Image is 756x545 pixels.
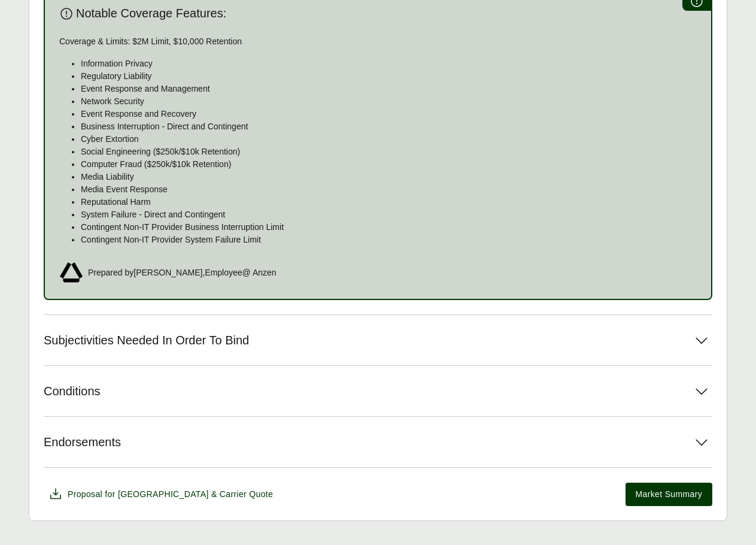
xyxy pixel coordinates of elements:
[81,146,697,158] p: Social Engineering ($250k/$10k Retention)
[81,70,697,83] p: Regulatory Liability
[81,57,697,70] p: Information Privacy
[59,35,697,48] p: Coverage & Limits: $2M Limit, $10,000 Retention
[81,234,697,246] p: Contingent Non-IT Provider System Failure Limit
[44,435,121,450] span: Endorsements
[44,482,278,506] button: Proposal for [GEOGRAPHIC_DATA] & Carrier Quote
[76,6,226,21] span: Notable Coverage Features:
[81,221,697,234] p: Contingent Non-IT Provider Business Interruption Limit
[636,488,702,501] span: Market Summary
[81,183,697,196] p: Media Event Response
[81,196,697,208] p: Reputational Harm
[44,366,712,416] button: Conditions
[88,267,277,279] span: Prepared by [PERSON_NAME] , Employee @ Anzen
[81,108,697,120] p: Event Response and Recovery
[44,384,101,399] span: Conditions
[81,83,697,95] p: Event Response and Management
[44,417,712,467] button: Endorsements
[81,171,697,183] p: Media Liability
[81,120,697,133] p: Business Interruption - Direct and Contingent
[81,133,697,146] p: Cyber Extortion
[81,208,697,221] p: System Failure - Direct and Contingent
[211,489,273,499] span: & Carrier Quote
[118,489,209,499] span: [GEOGRAPHIC_DATA]
[81,158,697,171] p: Computer Fraud ($250k/$10k Retention)
[44,333,249,348] span: Subjectivities Needed In Order To Bind
[81,95,697,108] p: Network Security
[44,315,712,365] button: Subjectivities Needed In Order To Bind
[626,483,712,506] button: Market Summary
[68,488,273,501] span: Proposal for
